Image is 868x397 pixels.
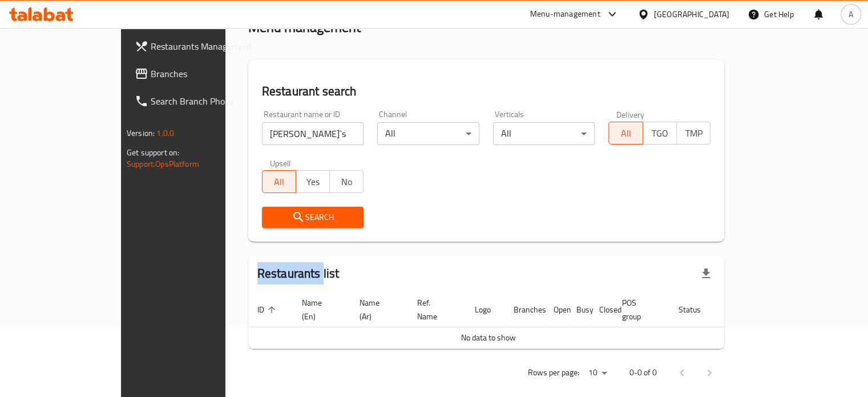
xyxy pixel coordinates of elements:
a: Support.OpsPlatform [127,157,199,171]
th: Branches [504,292,544,327]
span: Name (En) [302,296,337,323]
span: Ref. Name [417,296,452,323]
th: Closed [590,292,613,327]
button: All [262,170,296,193]
th: Busy [567,292,590,327]
label: Delivery [616,110,645,118]
span: Search Branch Phone [151,94,257,108]
p: Rows per page: [528,366,579,380]
button: No [329,170,364,193]
h2: Menu management [248,18,361,37]
span: No data to show [461,330,516,345]
button: TMP [676,122,710,145]
span: ID [257,303,279,316]
span: Branches [151,67,257,81]
span: No [334,174,359,190]
table: enhanced table [248,292,769,349]
div: Rows per page: [584,364,611,382]
span: Search [271,210,355,224]
div: All [493,122,595,145]
div: All [377,122,479,145]
th: Logo [466,292,504,327]
span: A [849,8,853,21]
a: Restaurants Management [126,33,266,60]
span: Status [679,303,716,316]
span: TGO [648,125,672,142]
input: Search for restaurant name or ID.. [262,122,364,145]
div: [GEOGRAPHIC_DATA] [654,8,729,21]
th: Open [544,292,567,327]
span: Restaurants Management [151,39,257,53]
h2: Restaurant search [262,83,710,100]
a: Branches [126,60,266,87]
a: Search Branch Phone [126,87,266,115]
div: Export file [692,260,720,287]
span: Version: [127,126,155,141]
span: Yes [301,174,325,190]
label: Upsell [270,159,291,167]
span: 1.0.0 [156,126,174,141]
div: Menu-management [530,7,600,21]
span: Get support on: [127,145,179,160]
span: TMP [681,125,706,142]
button: All [608,122,643,145]
p: 0-0 of 0 [629,366,657,380]
button: Search [262,207,364,228]
span: POS group [622,296,656,323]
button: TGO [643,122,677,145]
button: Yes [296,170,330,193]
h2: Restaurants list [257,265,339,282]
span: Name (Ar) [360,296,394,323]
span: All [613,125,638,142]
span: All [267,174,292,190]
